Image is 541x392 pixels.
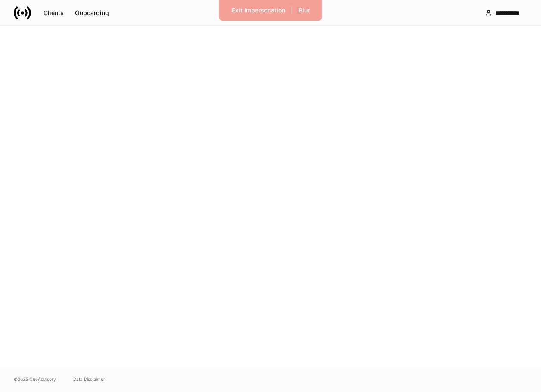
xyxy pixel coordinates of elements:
div: Exit Impersonation [232,7,285,13]
div: Clients [44,10,64,16]
div: Onboarding [75,10,109,16]
div: Blur [298,7,310,13]
button: Clients [38,6,69,20]
button: Blur [293,3,315,17]
button: Exit Impersonation [226,3,291,17]
a: Data Disclaimer [73,376,105,383]
span: © 2025 OneAdvisory [14,376,56,383]
button: Onboarding [69,6,115,20]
